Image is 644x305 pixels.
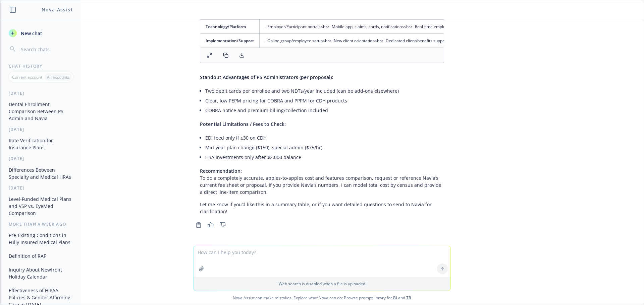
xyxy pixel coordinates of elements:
button: Dental Enrollment Comparison Between PS Admin and Navia [6,99,75,124]
span: Implementation/Support [206,38,254,44]
p: Current account [12,74,42,80]
button: Rate Verification for Insurance Plans [6,135,75,153]
p: All accounts [47,74,69,80]
li: Mid-year plan change ($150), special admin ($75/hr) [205,143,444,152]
button: Inquiry About Newfront Holiday Calendar [6,264,75,282]
a: BI [393,295,397,301]
button: Level-Funded Medical Plans and VSP vs. EyeMed Comparison [6,194,75,219]
span: Potential Limitations / Fees to Check: [200,121,286,127]
div: [DATE] [1,127,81,132]
div: [DATE] [1,156,81,161]
div: [DATE] [1,185,81,191]
button: New chat [6,27,75,39]
div: More than a week ago [1,221,81,227]
span: Technology/Platform [206,24,246,29]
a: TR [406,295,411,301]
h1: Nova Assist [42,6,73,13]
p: Let me know if you’d like this in a summary table, or if you want detailed questions to send to N... [200,201,444,215]
div: [DATE] [1,90,81,96]
li: COBRA notice and premium billing/collection included [205,105,444,115]
li: Two debit cards per enrollee and two NDTs/year included (can be add-ons elsewhere) [205,86,444,96]
li: HSA investments only after $2,000 balance [205,152,444,162]
button: Thumbs down [217,220,228,230]
button: Differences Between Specialty and Medical HRAs [6,164,75,182]
span: Recommendation: [200,168,242,174]
li: Clear, low PEPM pricing for COBRA and PPPM for CDH products [205,96,444,105]
input: Search chats [19,45,73,54]
p: To do a completely accurate, apples-to-apples cost and features comparison, request or reference ... [200,167,444,196]
button: Definition of RAF [6,250,75,261]
span: New chat [19,30,42,37]
p: Web search is disabled when a file is uploaded [198,281,446,287]
svg: Copy to clipboard [196,222,202,228]
span: Standout Advantages of PS Administrators (per proposal): [200,74,333,80]
span: Nova Assist can make mistakes. Explore what Nova can do: Browse prompt library for and [3,291,641,305]
div: Chat History [1,63,81,69]
button: Pre-Existing Conditions in Fully Insured Medical Plans [6,230,75,248]
li: EDI feed only if ≥30 on CDH [205,133,444,143]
